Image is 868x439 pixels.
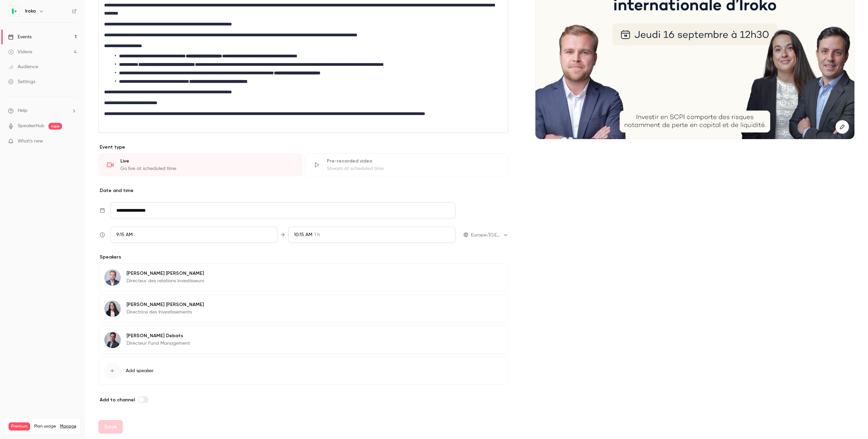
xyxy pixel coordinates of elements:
[314,231,320,238] span: 1 h
[116,232,133,237] span: 9:15 AM
[98,294,508,323] div: Marion Bertrand[PERSON_NAME] [PERSON_NAME]Directrice des Investissements
[18,107,27,114] span: Help
[126,309,204,316] p: Directrice des Investissements
[111,202,456,218] input: Tue, Feb 17, 2026
[68,138,77,145] iframe: Noticeable Trigger
[305,153,509,176] div: Pre-recorded videoStream at scheduled time
[25,8,36,15] h6: Iroko
[8,107,77,114] li: help-dropdown-opener
[120,158,294,165] div: Live
[60,424,76,429] a: Manage
[98,263,508,292] div: Antoine Charbonneau[PERSON_NAME] [PERSON_NAME]Directeur des relations investisseurs
[98,153,302,176] div: LiveGo live at scheduled time
[126,340,190,347] p: Directeur Fund Management
[120,165,294,172] div: Go live at scheduled time
[8,34,32,40] div: Events
[98,326,508,354] div: Guillaume Debats[PERSON_NAME] DebatsDirecteur Fund Management
[8,49,32,55] div: Videos
[294,232,312,237] span: 10:15 AM
[8,422,30,431] span: Premium
[48,123,62,130] span: new
[288,227,455,243] div: To
[8,78,35,85] div: Settings
[104,269,121,286] img: Antoine Charbonneau
[18,138,43,145] span: What's new
[18,122,44,130] a: SpeakerHub
[100,397,135,403] span: Add to channel
[126,301,204,308] p: [PERSON_NAME] [PERSON_NAME]
[104,301,121,317] img: Marion Bertrand
[126,332,190,339] p: [PERSON_NAME] Debats
[327,165,500,172] div: Stream at scheduled time
[98,144,508,151] p: Event type
[126,278,204,284] p: Directeur des relations investisseurs
[126,270,204,277] p: [PERSON_NAME] [PERSON_NAME]
[8,6,19,17] img: Iroko
[8,63,38,70] div: Audience
[327,158,500,165] div: Pre-recorded video
[34,424,56,429] span: Plan usage
[98,357,508,385] button: Add speaker
[471,232,508,238] div: Europe/[GEOGRAPHIC_DATA]
[98,254,508,261] p: Speakers
[126,367,154,374] span: Add speaker
[111,227,278,243] div: From
[104,332,121,348] img: Guillaume Debats
[98,187,508,194] p: Date and time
